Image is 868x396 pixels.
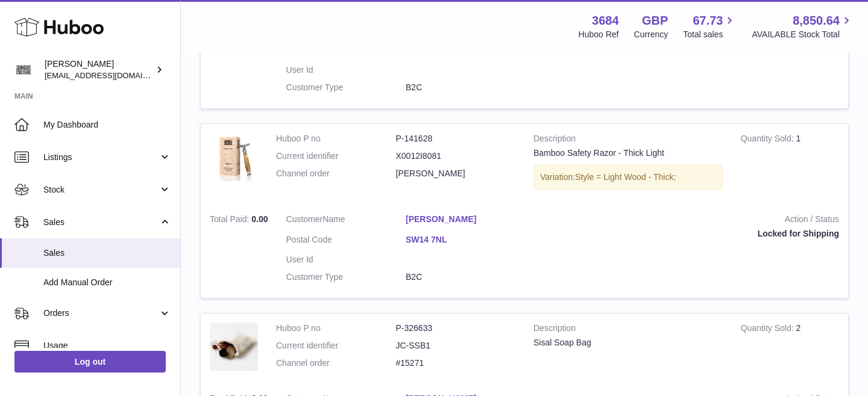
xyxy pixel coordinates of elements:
[43,277,171,288] span: Add Manual Order
[286,234,406,249] dt: Postal Code
[533,147,723,159] div: Bamboo Safety Razor - Thick Light
[14,351,166,373] a: Log out
[43,119,171,131] span: My Dashboard
[276,340,396,351] dt: Current identifier
[286,214,406,228] dt: Name
[43,184,159,196] span: Stock
[741,323,796,336] strong: Quantity Sold
[544,214,839,228] strong: Action / Status
[579,29,619,40] div: Huboo Ref
[276,357,396,369] dt: Channel order
[693,13,723,29] span: 67.73
[396,357,516,369] dd: #15271
[683,13,737,40] a: 67.73 Total sales
[396,168,516,179] dd: [PERSON_NAME]
[793,13,840,29] span: 8,850.64
[251,214,268,224] span: 0.00
[43,152,159,163] span: Listings
[210,133,258,181] img: 36841753445738.jpg
[752,13,854,40] a: 8,850.64 AVAILABLE Stock Total
[276,168,396,179] dt: Channel order
[286,64,406,76] dt: User Id
[286,254,406,265] dt: User Id
[396,133,516,144] dd: P-141628
[752,29,854,40] span: AVAILABLE Stock Total
[43,217,159,228] span: Sales
[210,323,258,371] img: $_57.JPG
[286,271,406,283] dt: Customer Type
[544,228,839,240] div: Locked for Shipping
[533,323,723,337] strong: Description
[732,124,848,205] td: 1
[396,323,516,334] dd: P-326633
[276,323,396,334] dt: Huboo P no
[45,70,177,80] span: [EMAIL_ADDRESS][DOMAIN_NAME]
[45,58,153,81] div: [PERSON_NAME]
[642,13,668,29] strong: GBP
[276,150,396,162] dt: Current identifier
[396,150,516,162] dd: X0012I8081
[14,61,33,79] img: theinternationalventure@gmail.com
[732,314,848,384] td: 2
[406,82,526,93] dd: B2C
[634,29,668,40] div: Currency
[286,214,323,224] span: Customer
[533,165,723,190] div: Variation:
[43,340,171,351] span: Usage
[406,214,526,225] a: [PERSON_NAME]
[286,82,406,93] dt: Customer Type
[43,247,171,259] span: Sales
[533,337,723,348] div: Sisal Soap Bag
[276,133,396,144] dt: Huboo P no
[43,308,159,319] span: Orders
[406,234,526,246] a: SW14 7NL
[210,214,251,227] strong: Total Paid
[533,133,723,147] strong: Description
[741,134,796,146] strong: Quantity Sold
[406,271,526,283] dd: B2C
[396,340,516,351] dd: JC-SSB1
[592,13,619,29] strong: 3684
[575,172,676,182] span: Style = Light Wood - Thick;
[683,29,737,40] span: Total sales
